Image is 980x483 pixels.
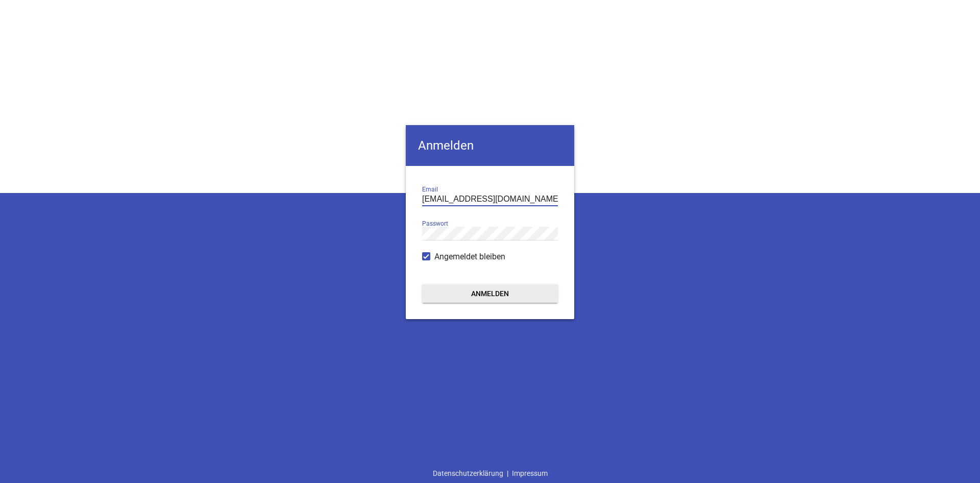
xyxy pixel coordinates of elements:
[508,464,551,483] a: Impressum
[429,464,551,483] div: |
[429,464,507,483] a: Datenschutzerklärung
[406,125,574,166] h4: Anmelden
[422,284,558,303] button: Anmelden
[434,251,505,263] span: Angemeldet bleiben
